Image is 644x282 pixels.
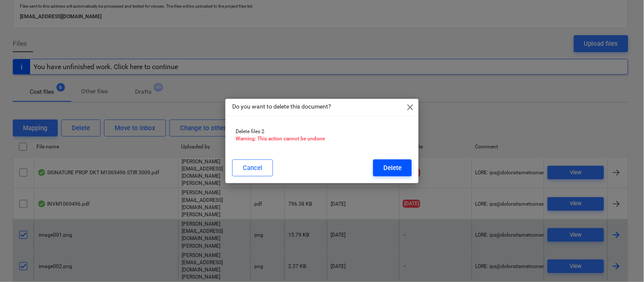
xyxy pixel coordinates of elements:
p: Do you want to delete this document? [232,102,331,111]
p: Delete files 2 [236,128,408,135]
button: Delete [373,159,412,176]
div: Delete [383,162,402,173]
iframe: Chat Widget [602,241,644,282]
p: Warning: This action cannot be undone [236,135,408,142]
span: close [405,102,415,112]
button: Cancel [232,159,273,176]
div: Cancel [243,162,262,173]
